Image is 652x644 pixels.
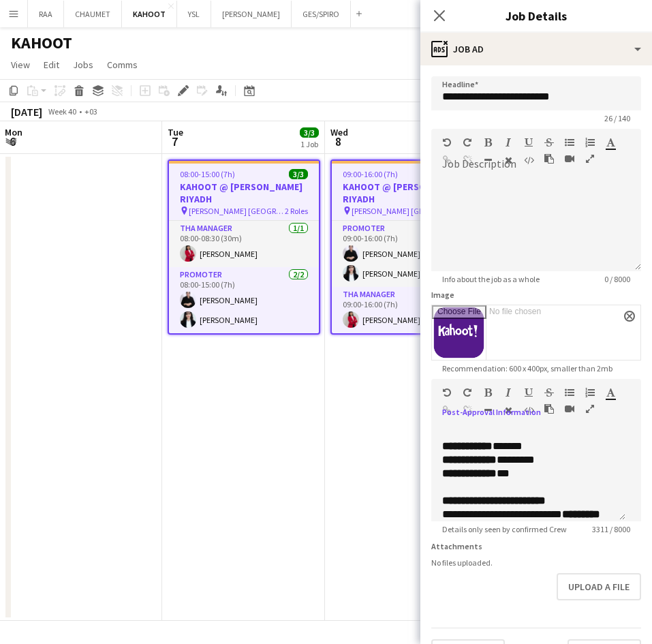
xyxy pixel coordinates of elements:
[463,137,472,148] button: Redo
[168,126,183,138] span: Tue
[5,56,35,74] a: View
[328,134,348,149] span: 8
[565,153,574,164] button: Insert video
[463,387,472,398] button: Redo
[300,139,318,149] div: 1 Job
[524,137,533,148] button: Underline
[585,137,595,148] button: Ordered List
[343,169,398,179] span: 09:00-16:00 (7h)
[107,59,138,71] span: Comms
[585,403,595,414] button: Fullscreen
[442,137,452,148] button: Undo
[169,267,319,333] app-card-role: Promoter2/208:00-15:00 (7h)[PERSON_NAME][PERSON_NAME]
[431,274,550,284] span: Info about the job as a whole
[483,137,493,148] button: Bold
[544,153,554,164] button: Paste as plain text
[524,155,533,166] button: HTML Code
[431,557,641,568] div: No files uploaded.
[285,206,308,216] span: 2 Roles
[180,169,235,179] span: 08:00-15:00 (7h)
[606,137,615,148] button: Text Color
[483,405,493,416] button: Horizontal Line
[420,33,652,65] div: Job Ad
[503,137,513,148] button: Italic
[189,206,285,216] span: [PERSON_NAME] [GEOGRAPHIC_DATA]
[38,56,65,74] a: Edit
[585,387,595,398] button: Ordered List
[332,221,482,287] app-card-role: Promoter2/209:00-16:00 (7h)[PERSON_NAME][PERSON_NAME]
[565,387,574,398] button: Unordered List
[565,137,574,148] button: Unordered List
[11,105,42,119] div: [DATE]
[332,287,482,333] app-card-role: THA Manager1/109:00-16:00 (7h)[PERSON_NAME]
[45,106,79,117] span: Week 40
[289,169,308,179] span: 3/3
[593,113,641,123] span: 26 / 140
[431,541,482,551] label: Attachments
[544,403,554,414] button: Paste as plain text
[606,387,615,398] button: Text Color
[122,1,177,27] button: KAHOOT
[5,126,22,138] span: Mon
[67,56,99,74] a: Jobs
[73,59,93,71] span: Jobs
[168,159,320,335] app-job-card: 08:00-15:00 (7h)3/3KAHOOT @ [PERSON_NAME] RIYADH [PERSON_NAME] [GEOGRAPHIC_DATA]2 RolesTHA Manage...
[169,221,319,267] app-card-role: THA Manager1/108:00-08:30 (30m)[PERSON_NAME]
[431,363,623,373] span: Recommendation: 600 x 400px, smaller than 2mb
[11,59,30,71] span: View
[332,181,482,205] h3: KAHOOT @ [PERSON_NAME] RIYADH
[3,134,22,149] span: 6
[352,206,448,216] span: [PERSON_NAME] [GEOGRAPHIC_DATA]
[166,134,183,149] span: 7
[503,387,513,398] button: Italic
[503,155,513,166] button: Clear Formatting
[585,153,595,164] button: Fullscreen
[565,403,574,414] button: Insert video
[28,1,64,27] button: RAA
[544,137,554,148] button: Strikethrough
[211,1,292,27] button: [PERSON_NAME]
[442,387,452,398] button: Undo
[483,155,493,166] button: Horizontal Line
[330,126,348,138] span: Wed
[593,274,641,284] span: 0 / 8000
[420,7,652,25] h3: Job Details
[524,387,533,398] button: Underline
[483,387,493,398] button: Bold
[11,33,72,53] h1: KAHOOT
[503,405,513,416] button: Clear Formatting
[544,387,554,398] button: Strikethrough
[84,106,97,117] div: +03
[102,56,143,74] a: Comms
[64,1,122,27] button: CHAUMET
[177,1,211,27] button: YSL
[169,181,319,205] h3: KAHOOT @ [PERSON_NAME] RIYADH
[431,524,578,534] span: Details only seen by confirmed Crew
[330,159,483,335] app-job-card: 09:00-16:00 (7h)3/3KAHOOT @ [PERSON_NAME] RIYADH [PERSON_NAME] [GEOGRAPHIC_DATA]2 RolesPromoter2/...
[44,59,59,71] span: Edit
[292,1,351,27] button: GES/SPIRO
[300,127,319,138] span: 3/3
[557,573,641,600] button: Upload a file
[524,405,533,416] button: HTML Code
[581,524,641,534] span: 3311 / 8000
